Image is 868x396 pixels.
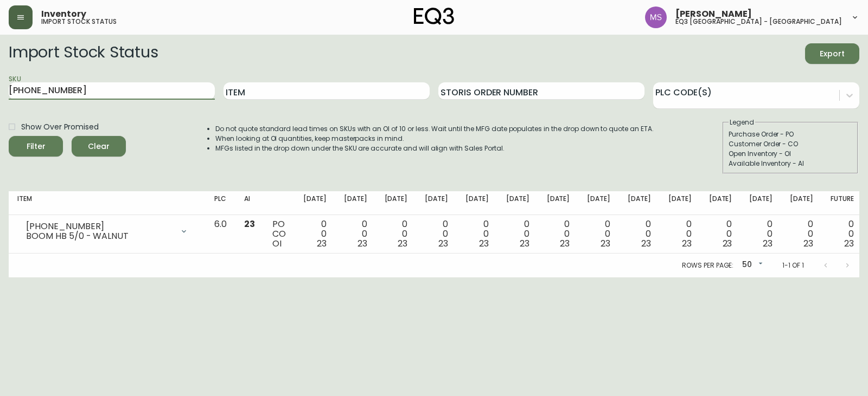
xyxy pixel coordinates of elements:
img: logo [414,8,454,25]
div: 0 0 [506,219,529,249]
span: Export [814,47,851,61]
span: 23 [358,237,367,250]
th: [DATE] [781,191,822,215]
div: 0 0 [668,219,692,249]
span: 23 [844,237,854,250]
th: [DATE] [295,191,335,215]
span: 23 [317,237,327,250]
th: [DATE] [538,191,579,215]
div: 0 0 [831,219,854,249]
button: Filter [9,136,63,157]
div: 0 0 [709,219,732,249]
span: 23 [560,237,570,250]
span: Show Over Promised [21,121,99,133]
div: 0 0 [425,219,448,249]
span: 23 [803,237,813,250]
p: 1-1 of 1 [782,261,804,270]
div: PO CO [272,219,286,249]
span: 23 [244,218,255,230]
div: 0 0 [587,219,610,249]
th: [DATE] [578,191,619,215]
th: [DATE] [741,191,781,215]
th: [DATE] [416,191,457,215]
th: Item [9,191,206,215]
th: [DATE] [700,191,741,215]
img: 1b6e43211f6f3cc0b0729c9049b8e7af [645,7,667,28]
span: Clear [80,140,117,153]
th: [DATE] [457,191,497,215]
span: 23 [438,237,448,250]
span: 23 [601,237,610,250]
div: [PHONE_NUMBER]BOOM HB 5/0 - WALNUT [17,219,197,243]
th: [DATE] [376,191,417,215]
li: MFGs listed in the drop down under the SKU are accurate and will align with Sales Portal. [215,144,654,153]
th: [DATE] [335,191,376,215]
div: Available Inventory - AI [729,159,852,168]
span: OI [272,237,282,250]
span: 23 [398,237,407,250]
div: 50 [738,256,765,274]
h2: Import Stock Status [9,43,158,64]
li: When looking at OI quantities, keep masterpacks in mind. [215,134,654,144]
span: 23 [641,237,651,250]
div: 0 0 [790,219,813,249]
td: 6.0 [206,215,235,254]
div: 0 0 [628,219,651,249]
th: [DATE] [497,191,538,215]
span: Inventory [41,10,86,18]
th: AI [235,191,264,215]
div: 0 0 [344,219,367,249]
div: 0 0 [749,219,773,249]
legend: Legend [729,118,755,127]
button: Clear [72,136,126,157]
div: Filter [27,140,46,153]
li: Do not quote standard lead times on SKUs with an OI of 10 or less. Wait until the MFG date popula... [215,124,654,134]
th: [DATE] [619,191,660,215]
div: 0 0 [303,219,327,249]
span: 23 [723,237,732,250]
th: [DATE] [660,191,700,215]
span: 23 [763,237,773,250]
span: 23 [479,237,489,250]
th: PLC [206,191,235,215]
div: [PHONE_NUMBER] [26,222,173,231]
div: 0 0 [385,219,408,249]
div: BOOM HB 5/0 - WALNUT [26,231,173,241]
div: Customer Order - CO [729,139,852,149]
span: 23 [682,237,692,250]
div: Open Inventory - OI [729,149,852,159]
span: [PERSON_NAME] [675,10,752,18]
h5: eq3 [GEOGRAPHIC_DATA] - [GEOGRAPHIC_DATA] [675,18,842,25]
button: Export [805,43,859,64]
span: 23 [520,237,529,250]
div: 0 0 [465,219,489,249]
h5: import stock status [41,18,117,25]
th: Future [822,191,863,215]
div: 0 0 [547,219,570,249]
div: Purchase Order - PO [729,129,852,139]
p: Rows per page: [682,261,733,270]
